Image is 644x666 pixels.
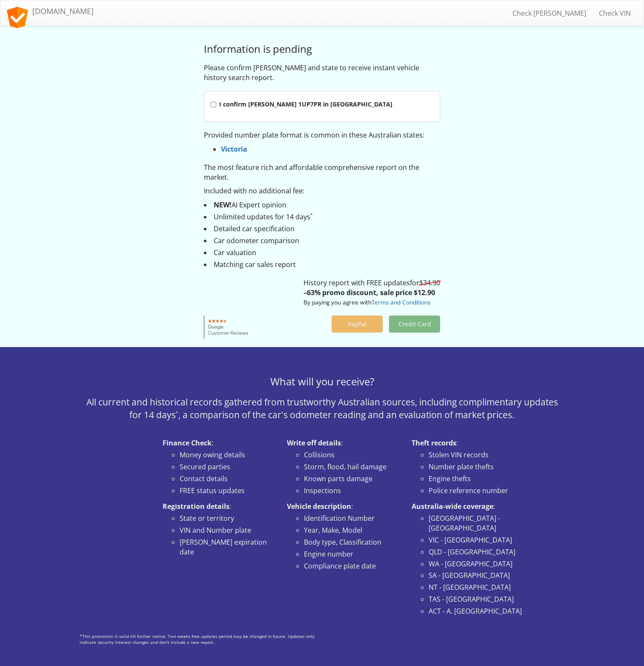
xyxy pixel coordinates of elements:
li: : [163,502,275,557]
li: : [163,438,275,495]
li: : [412,438,524,495]
p: *This promotion is valid till further notice. Two weeks free updates period may be changed in fut... [80,633,316,646]
span: for [410,278,440,287]
p: Included with no additional fee: [204,186,440,196]
button: Credit Card [389,316,440,333]
p: Please confirm [PERSON_NAME] and state to receive instant vehicle history search report. [204,63,440,83]
button: PayPal [332,316,383,333]
s: $34.90 [419,278,440,287]
li: Identification Number [304,514,399,523]
strong: I confirm [PERSON_NAME] 1UP7PR in [GEOGRAPHIC_DATA] [219,100,392,108]
li: Car odometer comparison [204,236,440,246]
li: FREE status updates [180,486,275,496]
strong: Finance Check [163,438,212,448]
li: Secured parties [180,462,275,472]
li: Storm, flood, hail damage [304,462,399,472]
strong: Theft records [412,438,456,448]
a: Terms and Conditions [372,298,430,306]
li: Year, Make, Model [304,525,399,535]
li: Car valuation [204,248,440,258]
li: : [287,502,399,571]
li: WA - [GEOGRAPHIC_DATA] [429,559,524,569]
li: SA - [GEOGRAPHIC_DATA] [429,571,524,580]
li: : [412,502,524,616]
strong: –63% promo discount, sale price $12.90 [303,288,435,297]
li: : [287,438,399,495]
img: logo.svg [7,7,28,28]
li: QLD - [GEOGRAPHIC_DATA] [429,547,524,557]
strong: NEW! [214,200,232,210]
li: Engine thefts [429,474,524,484]
li: Known parts damage [304,474,399,484]
a: Check VIN [592,3,637,24]
li: Stolen VIN records [429,450,524,460]
li: Collisions [304,450,399,460]
h3: Information is pending [204,43,440,55]
li: VIN and Number plate [180,525,275,535]
li: Body type, Classification [304,537,399,547]
li: TAS - [GEOGRAPHIC_DATA] [429,594,524,604]
li: Police reference number [429,486,524,496]
p: The most feature rich and affordable comprehensive report on the market. [204,163,440,182]
li: Engine number [304,549,399,559]
li: Contact details [180,474,275,484]
input: I confirm [PERSON_NAME] 1UP7PR in [GEOGRAPHIC_DATA] [211,102,216,107]
li: Unlimited updates for 14 days [204,212,440,222]
a: Check [PERSON_NAME] [506,3,592,24]
strong: Registration details [163,502,229,511]
li: AI Expert opinion [204,200,440,210]
li: State or territory [180,514,275,523]
li: [GEOGRAPHIC_DATA] - [GEOGRAPHIC_DATA] [429,514,524,533]
strong: Australia-wide coverage [412,502,493,511]
p: All current and historical records gathered from trustworthy Australian sources, including compli... [80,396,565,421]
h3: What will you receive? [80,376,565,387]
a: [DOMAIN_NAME] [0,0,100,22]
li: Inspections [304,486,399,496]
strong: Write off details [287,438,341,448]
li: Number plate thefts [429,462,524,472]
p: Provided number plate format is common in these Australian states: [204,130,440,140]
li: NT - [GEOGRAPHIC_DATA] [429,583,524,592]
li: Detailed car specification [204,224,440,234]
li: Compliance plate date [304,561,399,571]
li: Matching car sales report [204,260,440,270]
li: VIC - [GEOGRAPHIC_DATA] [429,535,524,545]
a: Victoria [221,144,247,154]
p: History report with FREE updates [303,278,440,307]
small: By paying you agree with [303,298,430,306]
li: Money owing details [180,450,275,460]
img: Google customer reviews [204,316,253,339]
li: [PERSON_NAME] expiration date [180,537,275,557]
strong: Vehicle description [287,502,351,511]
li: ACT - A. [GEOGRAPHIC_DATA] [429,606,524,616]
